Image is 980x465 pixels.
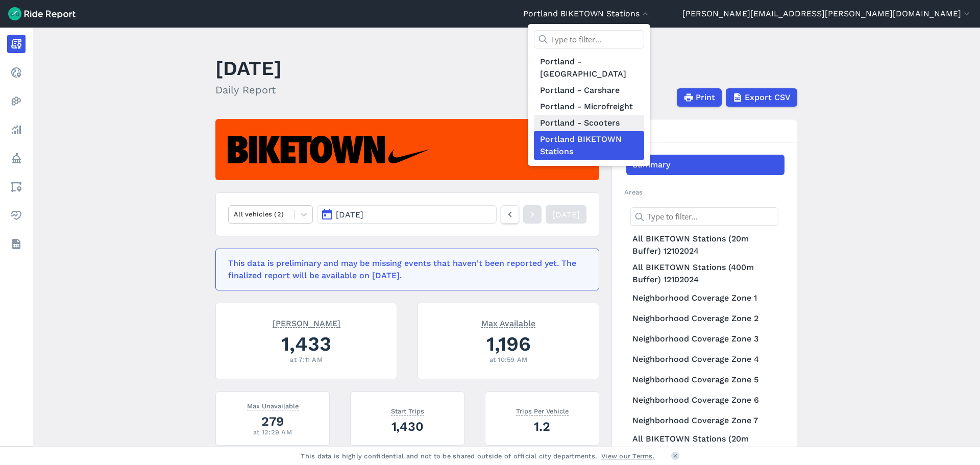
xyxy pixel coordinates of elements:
[534,30,644,48] input: Type to filter...
[534,131,644,160] a: Portland BIKETOWN Stations
[534,82,644,99] a: Portland - Carshare
[534,54,644,82] a: Portland - [GEOGRAPHIC_DATA]
[534,99,644,115] a: Portland - Microfreight
[534,115,644,131] a: Portland - Scooters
